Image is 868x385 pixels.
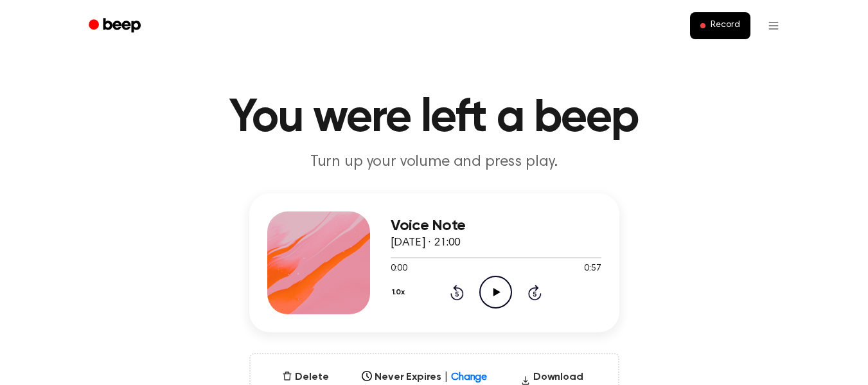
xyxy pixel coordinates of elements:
[277,370,333,385] button: Delete
[188,152,681,173] p: Turn up your volume and press play.
[758,10,789,41] button: Open menu
[391,282,410,303] button: 1.0x
[584,262,601,276] span: 0:57
[711,20,740,31] span: Record
[690,12,750,39] button: Record
[80,13,152,39] a: Beep
[391,262,407,276] span: 0:00
[391,217,601,235] h3: Voice Note
[391,237,461,249] span: [DATE] · 21:00
[105,95,763,141] h1: You were left a beep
